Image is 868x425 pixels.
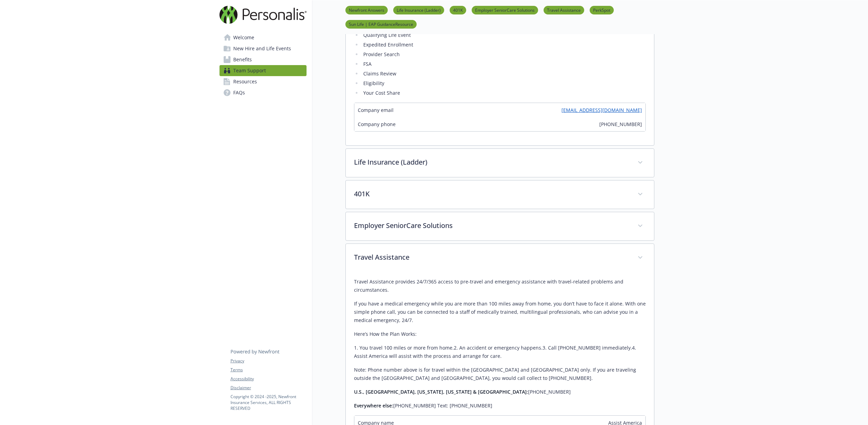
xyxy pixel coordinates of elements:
a: PerkSpot [590,7,614,13]
strong: Everywhere else: [354,402,393,409]
p: [PHONE_NUMBER] Text: [PHONE_NUMBER] [354,402,646,410]
a: Disclaimer [231,385,306,391]
li: Provider Search [362,50,646,59]
li: Claims Review [362,70,646,78]
span: Company email [358,106,394,114]
a: Travel Assistance [544,7,584,13]
a: New Hire and Life Events [219,43,307,54]
a: Resources [219,76,307,87]
a: 401K [450,7,466,13]
p: Here’s How the Plan Works: [354,330,646,338]
a: Life Insurance (Ladder) [393,7,444,13]
p: Life Insurance (Ladder) [354,157,629,167]
div: Life Insurance (Ladder) [346,149,654,177]
li: Eligibility [362,79,646,87]
a: Privacy [231,358,306,364]
a: Welcome [219,32,307,43]
span: [PHONE_NUMBER] [599,121,642,128]
span: Resources [233,76,257,87]
li: Your Cost Share [362,89,646,97]
span: FAQs [233,87,245,98]
span: Company phone [358,121,396,128]
a: Sun Life | EAP GuidanceResource [345,21,417,27]
span: Team Support [233,65,266,76]
p: Travel Assistance provides 24/7/365 access to pre-travel and emergency assistance with travel-rel... [354,278,646,294]
a: Newfront Answers [345,7,388,13]
div: Employer SeniorCare Solutions [346,212,654,240]
p: Employer SeniorCare Solutions [354,220,629,231]
a: Benefits [219,54,307,65]
a: [EMAIL_ADDRESS][DOMAIN_NAME] [561,106,642,114]
span: Benefits [233,54,252,65]
p: [PHONE_NUMBER] [354,388,646,396]
li: FSA [362,60,646,68]
strong: U.S., [GEOGRAPHIC_DATA], [US_STATE], [US_STATE] & [GEOGRAPHIC_DATA]: [354,388,528,395]
a: Team Support [219,65,307,76]
p: Note: Phone number above is for travel within the [GEOGRAPHIC_DATA] and [GEOGRAPHIC_DATA] only. I... [354,366,646,382]
li: Qualifying Life Event [362,31,646,39]
a: Terms [231,367,306,373]
a: FAQs [219,87,307,98]
a: Employer SeniorCare Solutions [472,7,538,13]
span: Welcome [233,32,254,43]
div: 401K [346,180,654,209]
p: Travel Assistance [354,252,629,262]
p: 1. You travel 100 miles or more from home.2. An accident or emergency happens.3. Call [PHONE_NUMB... [354,344,646,360]
a: Accessibility [231,376,306,382]
li: Expedited Enrollment [362,41,646,49]
p: Copyright © 2024 - 2025 , Newfront Insurance Services, ALL RIGHTS RESERVED [231,394,306,411]
div: Travel Assistance [346,244,654,272]
span: New Hire and Life Events [233,43,291,54]
p: If you have a medical emergency while you are more than 100 miles away from home, you don’t have ... [354,300,646,324]
p: 401K [354,189,629,199]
